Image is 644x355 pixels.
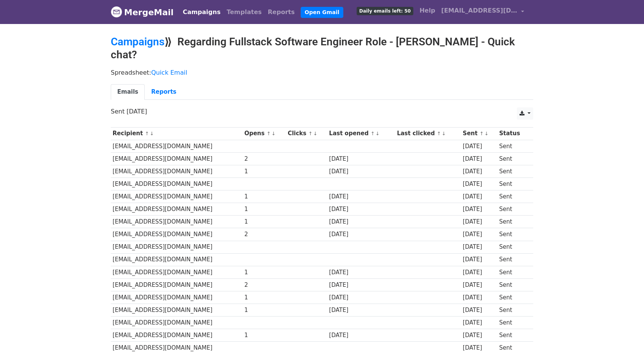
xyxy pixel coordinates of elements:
th: Last opened [327,127,395,140]
div: [DATE] [463,192,496,201]
div: [DATE] [463,142,496,151]
th: Recipient [111,127,242,140]
a: ↓ [442,131,446,136]
a: ↑ [371,131,375,136]
div: 1 [244,217,284,226]
td: Sent [497,152,529,165]
a: Daily emails left: 50 [354,3,416,18]
a: Reports [145,84,183,100]
div: [DATE] [329,230,394,239]
th: Clicks [286,127,327,140]
a: MergeMail [111,4,174,20]
td: [EMAIL_ADDRESS][DOMAIN_NAME] [111,241,242,253]
div: [DATE] [463,167,496,176]
div: [DATE] [463,230,496,239]
td: Sent [497,228,529,241]
div: 1 [244,167,284,176]
td: Sent [497,140,529,152]
td: [EMAIL_ADDRESS][DOMAIN_NAME] [111,278,242,291]
td: [EMAIL_ADDRESS][DOMAIN_NAME] [111,266,242,278]
a: ↓ [150,131,154,136]
td: Sent [497,241,529,253]
a: ↑ [266,131,271,136]
div: [DATE] [463,217,496,226]
td: [EMAIL_ADDRESS][DOMAIN_NAME] [111,304,242,317]
div: [DATE] [463,255,496,264]
a: ↓ [313,131,317,136]
th: Last clicked [395,127,461,140]
p: Sent [DATE] [111,107,533,115]
td: Sent [497,190,529,203]
div: [DATE] [329,268,394,277]
td: Sent [497,317,529,329]
p: Spreadsheet: [111,69,533,77]
div: [DATE] [329,293,394,302]
td: [EMAIL_ADDRESS][DOMAIN_NAME] [111,291,242,304]
a: Quick Email [151,69,187,76]
a: Reports [265,5,298,20]
td: Sent [497,266,529,278]
td: Sent [497,304,529,317]
a: ↓ [485,131,489,136]
span: Daily emails left: 50 [357,7,413,15]
td: [EMAIL_ADDRESS][DOMAIN_NAME] [111,216,242,228]
div: 2 [244,230,284,239]
a: ↑ [145,131,149,136]
td: Sent [497,165,529,177]
img: MergeMail logo [111,6,122,18]
div: 2 [244,155,284,163]
span: [EMAIL_ADDRESS][DOMAIN_NAME] [441,6,517,15]
td: Sent [497,203,529,216]
td: Sent [497,178,529,190]
a: ↓ [271,131,276,136]
div: 1 [244,293,284,302]
th: Opens [242,127,286,140]
td: Sent [497,342,529,354]
div: [DATE] [329,281,394,289]
div: 1 [244,268,284,277]
td: Sent [497,291,529,304]
td: [EMAIL_ADDRESS][DOMAIN_NAME] [111,203,242,216]
div: [DATE] [463,243,496,251]
td: [EMAIL_ADDRESS][DOMAIN_NAME] [111,190,242,203]
div: [DATE] [463,331,496,340]
div: [DATE] [463,155,496,163]
a: Campaigns [111,35,164,48]
td: Sent [497,253,529,266]
div: [DATE] [329,167,394,176]
div: [DATE] [463,318,496,327]
a: Campaigns [180,5,223,20]
div: 1 [244,192,284,201]
td: [EMAIL_ADDRESS][DOMAIN_NAME] [111,342,242,354]
a: ↓ [375,131,379,136]
td: [EMAIL_ADDRESS][DOMAIN_NAME] [111,165,242,177]
a: Emails [111,84,145,100]
a: Templates [223,5,265,20]
a: ↑ [480,131,484,136]
div: [DATE] [329,155,394,163]
a: [EMAIL_ADDRESS][DOMAIN_NAME] [438,3,527,21]
div: 2 [244,281,284,289]
div: [DATE] [463,306,496,315]
div: [DATE] [329,205,394,214]
th: Sent [461,127,497,140]
div: [DATE] [329,192,394,201]
th: Status [497,127,529,140]
div: [DATE] [463,293,496,302]
td: Sent [497,329,529,342]
td: Sent [497,278,529,291]
div: [DATE] [463,205,496,214]
a: Help [416,3,438,18]
td: [EMAIL_ADDRESS][DOMAIN_NAME] [111,329,242,342]
div: 1 [244,331,284,340]
div: [DATE] [463,268,496,277]
h2: ⟫ Regarding Fullstack Software Engineer Role - [PERSON_NAME] - Quick chat? [111,35,533,61]
td: [EMAIL_ADDRESS][DOMAIN_NAME] [111,152,242,165]
div: [DATE] [463,281,496,289]
td: [EMAIL_ADDRESS][DOMAIN_NAME] [111,317,242,329]
div: 1 [244,205,284,214]
td: [EMAIL_ADDRESS][DOMAIN_NAME] [111,228,242,241]
a: ↑ [437,131,441,136]
a: ↑ [308,131,312,136]
a: Open Gmail [301,7,343,18]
